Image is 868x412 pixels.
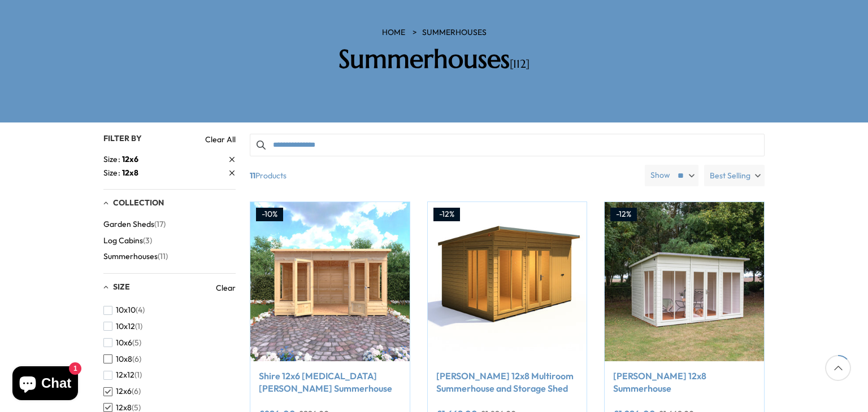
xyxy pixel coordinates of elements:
[613,370,756,395] a: [PERSON_NAME] 12x8 Summerhouse
[158,252,168,261] span: (11)
[103,133,142,143] span: Filter By
[704,165,765,186] label: Best Selling
[9,366,81,403] inbox-online-store-chat: Shopify online store chat
[610,208,637,221] div: -12%
[259,370,401,395] a: Shire 12x6 [MEDICAL_DATA][PERSON_NAME] Summerhouse
[103,216,166,233] button: Garden Sheds (17)
[116,354,132,364] span: 10x8
[710,165,750,186] span: Best Selling
[103,318,142,335] button: 10x12
[510,57,530,71] span: [112]
[103,351,141,367] button: 10x8
[245,165,640,186] span: Products
[103,154,122,165] span: Size
[250,134,765,156] input: Search products
[103,248,168,265] button: Summerhouses (11)
[113,282,130,292] span: Size
[103,335,141,351] button: 10x6
[116,370,134,380] span: 12x12
[116,305,136,315] span: 10x10
[103,383,141,400] button: 12x6
[216,282,236,293] a: Clear
[250,165,255,186] b: 11
[433,208,460,221] div: -12%
[103,233,152,249] button: Log Cabins (3)
[122,154,138,164] span: 12x6
[135,322,142,331] span: (1)
[143,236,152,246] span: (3)
[132,338,141,348] span: (5)
[122,168,138,178] span: 12x8
[273,44,595,74] h2: Summerhouses
[436,370,579,395] a: [PERSON_NAME] 12x8 Multiroom Summerhouse and Storage Shed
[650,170,670,181] label: Show
[103,252,158,261] span: Summerhouses
[132,354,141,364] span: (6)
[103,236,143,246] span: Log Cabins
[103,220,154,229] span: Garden Sheds
[154,220,166,229] span: (17)
[103,302,145,318] button: 10x10
[422,27,487,38] a: Summerhouses
[205,134,236,145] a: Clear All
[256,208,283,221] div: -10%
[132,387,141,396] span: (6)
[116,338,132,348] span: 10x6
[134,370,142,380] span: (1)
[116,387,132,396] span: 12x6
[428,202,587,361] img: Shire Lela 12x8 Multiroom Summerhouse and Storage Shed - Best Shed
[382,27,405,38] a: HOME
[116,322,135,331] span: 10x12
[103,167,122,179] span: Size
[136,305,145,315] span: (4)
[103,367,142,383] button: 12x12
[113,198,164,208] span: Collection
